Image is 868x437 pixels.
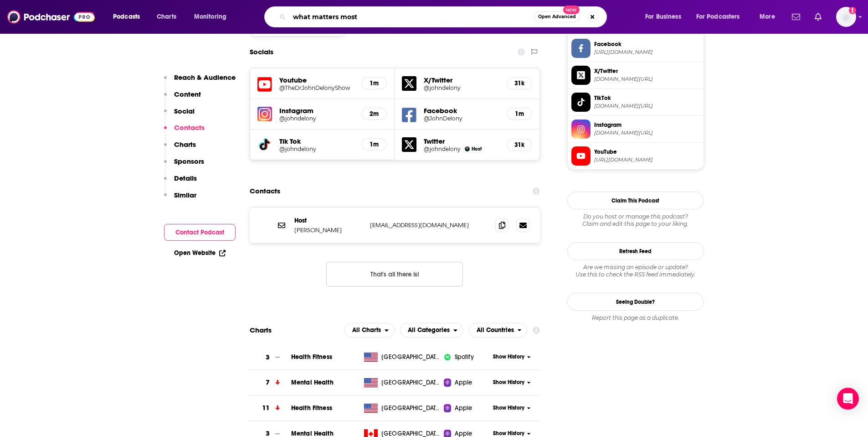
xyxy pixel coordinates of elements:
h2: Countries [469,323,528,338]
button: Reach & Audience [164,73,236,90]
button: Contact Podcast [164,224,236,241]
span: https://www.facebook.com/JohnDelony [594,49,700,56]
span: United States [381,353,441,362]
span: Show History [493,404,524,412]
a: Mental Health [291,379,334,386]
span: Instagram [594,121,700,129]
a: @johndelony [424,84,499,91]
h5: 2m [369,110,379,118]
button: Refresh Feed [567,242,704,260]
button: Show History [490,379,534,386]
input: Search podcasts, credits, & more... [289,10,534,24]
button: open menu [690,10,753,24]
img: iconImage [257,107,272,121]
button: Nothing here. [326,262,463,286]
h5: 1m [369,79,379,87]
h5: Facebook [424,106,499,115]
h5: 1m [514,110,524,118]
h2: Socials [250,43,273,61]
button: Show profile menu [836,7,856,27]
a: Show notifications dropdown [788,9,804,25]
span: YouTube [594,148,700,156]
h5: Instagram [279,106,354,115]
h3: 3 [266,352,270,363]
a: Seeing Double? [567,293,704,311]
a: [GEOGRAPHIC_DATA] [360,353,444,362]
button: open menu [344,323,395,338]
a: [GEOGRAPHIC_DATA] [360,378,444,387]
span: United States [381,404,441,413]
span: Podcasts [113,10,140,23]
span: New [563,5,580,14]
h2: Contacts [250,182,280,200]
a: YouTube[URL][DOMAIN_NAME] [571,146,700,166]
button: open menu [469,323,528,338]
button: Claim This Podcast [567,192,704,209]
div: Report this page as a duplicate. [567,314,704,322]
span: United States [381,378,441,387]
button: Content [164,90,201,107]
span: Show History [493,379,524,386]
button: open menu [107,10,152,24]
p: Sponsors [174,157,204,166]
a: 3 [250,345,291,370]
a: @johndelony [279,115,354,122]
a: Health Fitness [291,404,332,412]
img: Dr. John Delony [465,146,470,151]
button: open menu [400,323,463,338]
a: @JohnDelony [424,115,499,122]
span: For Business [645,10,681,23]
div: Open Intercom Messenger [837,388,859,410]
span: X/Twitter [594,67,700,75]
p: Similar [174,191,196,199]
p: [EMAIL_ADDRESS][DOMAIN_NAME] [370,221,488,229]
span: Facebook [594,40,700,48]
button: Show History [490,353,534,361]
button: Show History [490,404,534,412]
a: X/Twitter[DOMAIN_NAME][URL] [571,66,700,85]
a: Apple [444,404,490,413]
p: Contacts [174,123,205,132]
a: Apple [444,378,490,387]
h3: 7 [266,377,270,388]
p: Details [174,174,197,182]
button: open menu [188,10,238,24]
p: [PERSON_NAME] [294,226,363,234]
img: User Profile [836,7,856,27]
button: Social [164,107,195,124]
div: Are we missing an episode or update? Use this to check the RSS feed immediately. [567,264,704,278]
button: Similar [164,191,196,208]
span: For Podcasters [696,10,740,23]
h5: X/Twitter [424,76,499,84]
button: Details [164,174,197,191]
span: instagram.com/johndelony [594,130,700,136]
span: More [760,10,775,23]
span: All Charts [352,327,381,333]
p: Charts [174,140,196,149]
p: Social [174,107,195,115]
h5: Youtube [279,76,354,84]
span: Charts [157,10,176,23]
div: Claim and edit this page to your liking. [567,213,704,228]
span: Do you host or manage this podcast? [567,213,704,220]
span: tiktok.com/@johndelony [594,103,700,109]
span: Show History [493,353,524,361]
span: twitter.com/johndelony [594,76,700,83]
p: Reach & Audience [174,73,236,82]
button: Open AdvancedNew [534,11,580,22]
span: Spotify [455,353,474,362]
h3: 11 [262,403,270,413]
a: @TheDrJohnDelonyShow [279,84,354,91]
h2: Platforms [344,323,395,338]
a: @johndelony [279,146,354,152]
a: @johndelony [424,146,461,152]
img: iconImage [444,354,451,361]
a: TikTok[DOMAIN_NAME][URL] [571,93,700,112]
span: Logged in as Rbaldwin [836,7,856,27]
span: Monitoring [194,10,226,23]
